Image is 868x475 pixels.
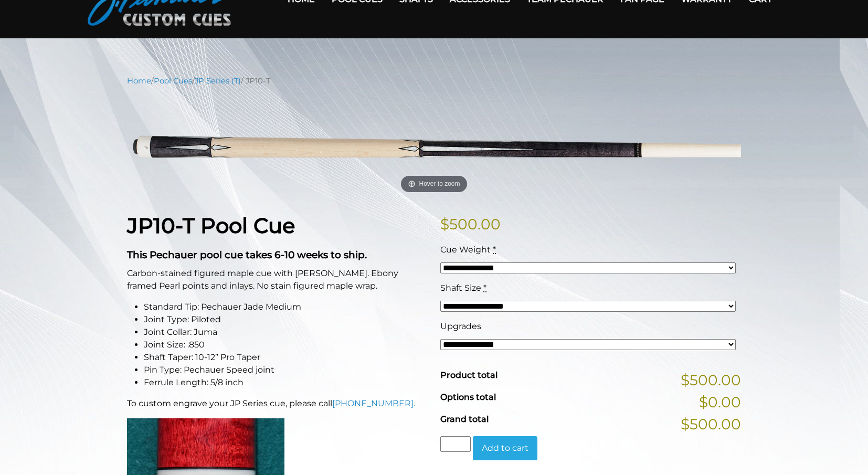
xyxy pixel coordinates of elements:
[440,215,501,233] bdi: 500.00
[440,283,481,293] span: Shaft Size
[144,301,428,313] li: Standard Tip: Pechauer Jade Medium
[440,245,491,255] span: Cue Weight
[440,370,497,380] span: Product total
[681,413,741,435] span: $500.00
[440,321,481,331] span: Upgrades
[195,76,241,86] a: JP Series (T)
[127,267,428,292] p: Carbon-stained figured maple cue with [PERSON_NAME]. Ebony framed Pearl points and inlays. No sta...
[144,326,428,339] li: Joint Collar: Juma
[127,213,295,238] strong: JP10-T Pool Cue
[440,392,496,402] span: Options total
[127,75,741,87] nav: Breadcrumb
[440,215,449,233] span: $
[144,339,428,351] li: Joint Size: .850
[440,414,489,424] span: Grand total
[483,283,486,293] abbr: required
[473,436,537,460] button: Add to cart
[127,94,741,197] a: Hover to zoom
[332,398,415,408] a: [PHONE_NUMBER].
[493,245,496,255] abbr: required
[154,76,192,86] a: Pool Cues
[127,397,428,410] p: To custom engrave your JP Series cue, please call
[144,364,428,376] li: Pin Type: Pechauer Speed joint
[127,249,367,261] strong: This Pechauer pool cue takes 6-10 weeks to ship.
[127,94,741,197] img: jp10-T.png
[144,351,428,364] li: Shaft Taper: 10-12” Pro Taper
[127,76,151,86] a: Home
[144,313,428,326] li: Joint Type: Piloted
[144,376,428,389] li: Ferrule Length: 5/8 inch
[699,391,741,413] span: $0.00
[440,436,471,452] input: Product quantity
[681,369,741,391] span: $500.00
